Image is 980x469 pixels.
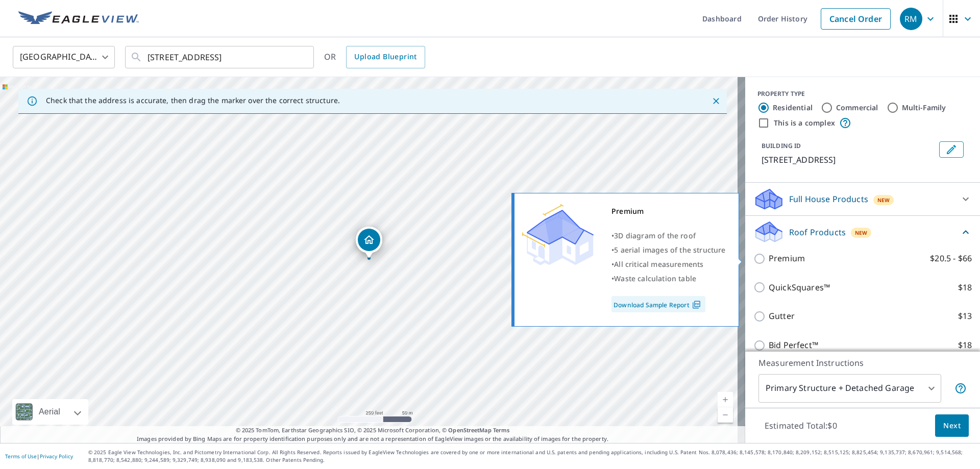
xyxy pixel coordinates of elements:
label: This is a complex [774,118,835,128]
div: PROPERTY TYPE [757,89,968,98]
img: EV Logo [18,11,139,27]
a: Current Level 17, Zoom Out [718,407,733,423]
p: [STREET_ADDRESS] [762,154,935,166]
p: Bid Perfect™ [769,339,818,352]
a: OpenStreetMap [448,426,491,434]
div: • [611,257,726,271]
p: | [5,453,73,459]
a: Terms of Use [5,453,37,460]
p: Check that the address is accurate, then drag the marker over the correct structure. [46,96,340,105]
span: 3D diagram of the roof [614,231,696,240]
div: Aerial [12,399,88,425]
div: Primary Structure + Detached Garage [758,374,941,403]
span: Next [943,419,961,432]
div: [GEOGRAPHIC_DATA] [13,43,115,71]
a: Cancel Order [821,8,891,30]
p: $18 [958,339,972,352]
button: Close [709,94,723,108]
p: © 2025 Eagle View Technologies, Inc. and Pictometry International Corp. All Rights Reserved. Repo... [88,449,975,464]
p: Full House Products [789,193,868,205]
a: Privacy Policy [40,453,73,460]
div: Dropped pin, building 1, Residential property, 4 Norcross St Worcester, MA 01602 [356,227,382,258]
p: Premium [769,252,805,265]
span: New [855,229,868,237]
div: RM [900,8,922,30]
label: Commercial [836,103,878,113]
a: Terms [493,426,510,434]
label: Residential [773,103,813,113]
img: Premium [522,204,594,265]
div: • [611,271,726,286]
p: Roof Products [789,226,846,238]
div: • [611,243,726,257]
span: All critical measurements [614,259,703,269]
input: Search by address or latitude-longitude [148,43,293,71]
p: Measurement Instructions [758,357,967,369]
a: Current Level 17, Zoom In [718,392,733,407]
span: New [877,196,890,204]
span: Upload Blueprint [354,51,416,63]
p: QuickSquares™ [769,281,830,294]
div: Full House ProductsNew [753,187,972,211]
div: Premium [611,204,726,218]
span: 5 aerial images of the structure [614,245,725,255]
div: • [611,229,726,243]
a: Upload Blueprint [346,46,425,68]
img: Pdf Icon [690,300,703,309]
p: Estimated Total: $0 [756,414,845,437]
p: $18 [958,281,972,294]
label: Multi-Family [902,103,946,113]
div: Aerial [36,399,63,425]
a: Download Sample Report [611,296,705,312]
div: OR [324,46,425,68]
p: Gutter [769,310,795,323]
span: Your report will include the primary structure and a detached garage if one exists. [954,382,967,394]
p: $13 [958,310,972,323]
span: © 2025 TomTom, Earthstar Geographics SIO, © 2025 Microsoft Corporation, © [236,426,510,435]
button: Next [935,414,969,437]
p: $20.5 - $66 [930,252,972,265]
p: BUILDING ID [762,141,801,150]
button: Edit building 1 [939,141,964,158]
div: Roof ProductsNew [753,220,972,244]
span: Waste calculation table [614,274,696,283]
